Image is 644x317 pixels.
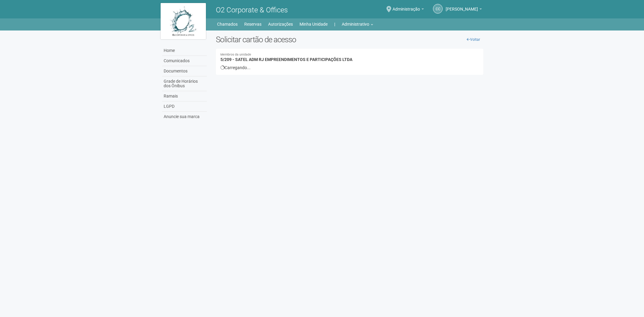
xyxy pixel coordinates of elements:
a: | [334,20,335,28]
span: O2 Corporate & Offices [216,6,288,14]
a: Autorizações [268,20,293,28]
div: Carregando... [220,65,479,70]
a: Comunicados [162,56,207,66]
h2: Solicitar cartão de acesso [216,35,484,44]
a: Administração [392,8,424,12]
h4: 5/209 - SATEL ADM RJ EMPREENDIMENTOS E PARTICIPAÇÕES LTDA [220,53,479,62]
img: logo.jpg [161,3,206,39]
a: Grade de Horários dos Ônibus [162,76,207,91]
span: Administração [392,1,420,11]
a: Chamados [217,20,238,28]
a: LGPD [162,101,207,112]
a: Anuncie sua marca [162,112,207,122]
a: CC [433,4,443,14]
a: Administrativo [342,20,373,28]
a: Ramais [162,91,207,101]
a: Voltar [463,35,483,44]
small: Membros da unidade [220,53,479,56]
a: Reservas [244,20,261,28]
a: [PERSON_NAME] [446,8,482,12]
a: Minha Unidade [300,20,328,28]
a: Home [162,46,207,56]
a: Documentos [162,66,207,76]
span: Camila Catarina Lima [446,1,478,11]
